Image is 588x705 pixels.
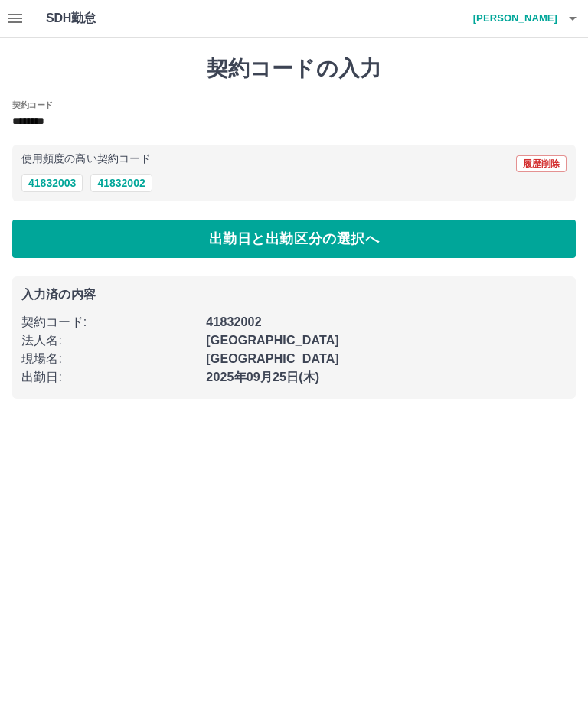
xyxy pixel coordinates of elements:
button: 41832002 [90,174,152,192]
p: 入力済の内容 [21,289,567,301]
b: 2025年09月25日(木) [206,370,319,384]
p: 法人名 : [21,331,197,350]
p: 使用頻度の高い契約コード [21,154,151,165]
button: 履歴削除 [516,155,567,172]
p: 契約コード : [21,313,197,331]
p: 出勤日 : [21,368,197,387]
b: [GEOGRAPHIC_DATA] [206,334,339,347]
b: 41832002 [206,315,261,328]
b: [GEOGRAPHIC_DATA] [206,352,339,365]
h2: 契約コード [12,99,53,111]
button: 出勤日と出勤区分の選択へ [12,220,576,258]
h1: 契約コードの入力 [12,56,576,82]
p: 現場名 : [21,350,197,368]
button: 41832003 [21,174,83,192]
